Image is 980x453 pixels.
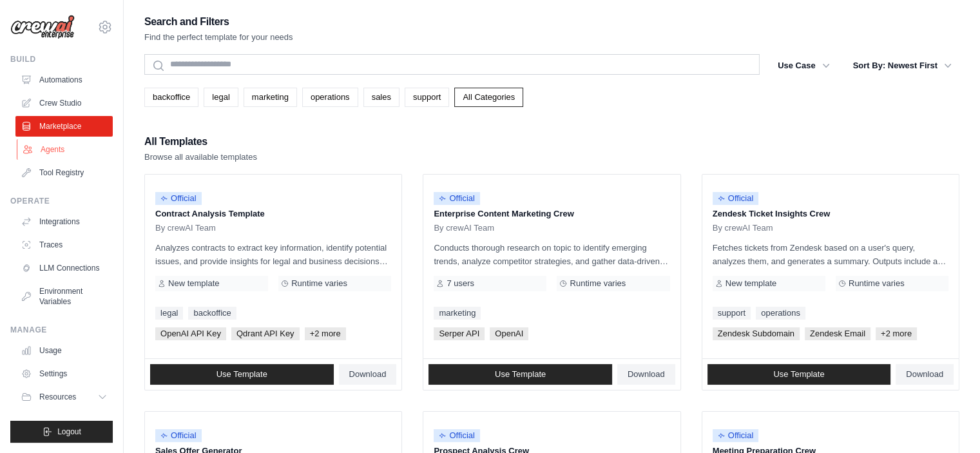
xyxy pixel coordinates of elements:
a: Download [617,364,675,385]
span: By crewAI Team [434,223,494,233]
span: Use Template [216,369,267,380]
span: Qdrant API Key [231,327,300,340]
span: Official [713,429,759,442]
span: Logout [57,427,81,437]
a: Settings [15,363,113,384]
a: Automations [15,70,113,90]
span: Runtime varies [291,278,347,289]
a: operations [756,307,805,320]
span: Resources [39,392,76,402]
p: Contract Analysis Template [155,207,391,220]
a: backoffice [144,88,198,107]
span: Official [155,192,202,205]
img: Logo [10,15,75,39]
p: Enterprise Content Marketing Crew [434,207,669,220]
h2: All Templates [144,133,257,151]
a: legal [155,307,183,320]
span: Official [713,192,759,205]
span: OpenAI API Key [155,327,226,340]
span: Download [628,369,665,380]
a: sales [363,88,399,107]
span: 7 users [447,278,474,289]
a: operations [302,88,358,107]
a: Download [896,364,954,385]
p: Analyzes contracts to extract key information, identify potential issues, and provide insights fo... [155,241,391,268]
span: Official [434,429,480,442]
span: Download [906,369,943,380]
a: legal [204,88,238,107]
a: Usage [15,340,113,361]
span: Serper API [434,327,485,340]
a: marketing [244,88,297,107]
a: marketing [434,307,481,320]
span: Official [155,429,202,442]
a: Traces [15,235,113,255]
div: Manage [10,325,113,335]
p: Conducts thorough research on topic to identify emerging trends, analyze competitor strategies, a... [434,241,669,268]
span: Download [349,369,387,380]
a: Marketplace [15,116,113,137]
button: Resources [15,387,113,407]
a: Environment Variables [15,281,113,312]
a: support [405,88,449,107]
span: +2 more [305,327,346,340]
span: OpenAI [490,327,528,340]
div: Build [10,54,113,64]
span: By crewAI Team [713,223,773,233]
div: Operate [10,196,113,206]
span: Use Template [773,369,824,380]
button: Sort By: Newest First [845,54,959,77]
span: +2 more [876,327,917,340]
span: Official [434,192,480,205]
a: LLM Connections [15,258,113,278]
a: Use Template [707,364,891,385]
a: Use Template [150,364,334,385]
a: support [713,307,751,320]
p: Zendesk Ticket Insights Crew [713,207,948,220]
button: Logout [10,421,113,443]
p: Find the perfect template for your needs [144,31,293,44]
p: Browse all available templates [144,151,257,164]
span: Zendesk Subdomain [713,327,800,340]
span: Runtime varies [849,278,905,289]
a: backoffice [188,307,236,320]
span: Zendesk Email [805,327,870,340]
a: All Categories [454,88,523,107]
span: New template [168,278,219,289]
p: Fetches tickets from Zendesk based on a user's query, analyzes them, and generates a summary. Out... [713,241,948,268]
a: Download [339,364,397,385]
h2: Search and Filters [144,13,293,31]
a: Use Template [428,364,612,385]
a: Crew Studio [15,93,113,113]
a: Agents [17,139,114,160]
span: Use Template [495,369,546,380]
button: Use Case [770,54,838,77]
a: Tool Registry [15,162,113,183]
span: By crewAI Team [155,223,216,233]
span: Runtime varies [570,278,626,289]
span: New template [725,278,776,289]
a: Integrations [15,211,113,232]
